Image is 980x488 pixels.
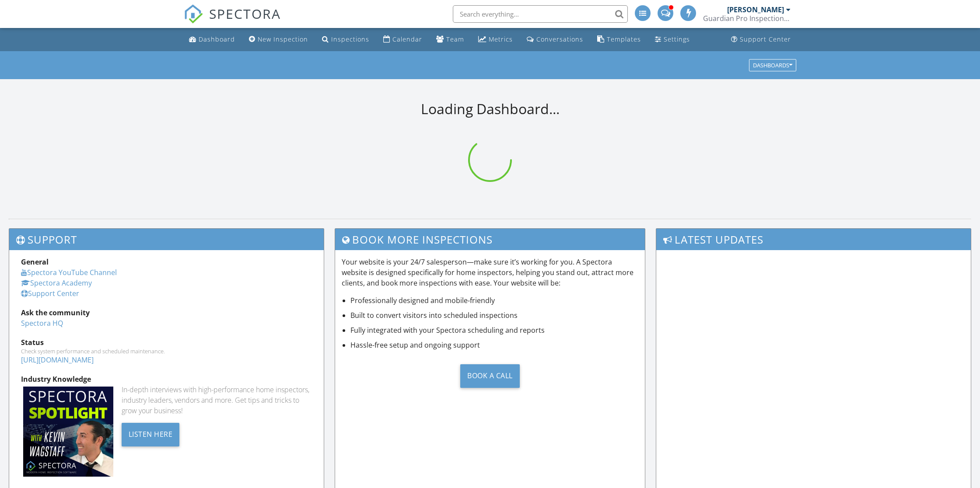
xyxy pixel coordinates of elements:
div: Dashboards [753,62,792,68]
div: Ask the community [21,307,312,318]
li: Fully integrated with your Spectora scheduling and reports [350,325,638,335]
a: Conversations [523,31,587,48]
h3: Book More Inspections [335,229,644,250]
a: Support Center [728,31,794,48]
div: Calendar [392,35,422,43]
li: Built to convert visitors into scheduled inspections [350,310,638,321]
a: Support Center [21,289,79,298]
a: Spectora Academy [21,278,92,288]
div: Templates [607,35,641,43]
a: Calendar [380,31,426,48]
div: Dashboard [199,35,235,43]
a: New Inspection [245,31,311,48]
div: Check system performance and scheduled maintenance. [21,348,312,355]
div: Metrics [489,35,513,43]
li: Professionally designed and mobile-friendly [350,295,638,306]
span: SPECTORA [209,4,281,23]
a: Spectora HQ [21,318,63,328]
a: Templates [594,31,644,48]
a: Settings [651,31,693,48]
a: Team [433,31,468,48]
div: New Inspection [258,35,308,43]
div: Settings [664,35,690,43]
a: [URL][DOMAIN_NAME] [21,355,94,365]
div: Listen Here [122,423,180,446]
div: Industry Knowledge [21,374,312,384]
strong: General [21,257,49,267]
div: Conversations [536,35,583,43]
button: Dashboards [749,59,796,71]
a: Listen Here [122,429,180,439]
div: Inspections [331,35,369,43]
div: Book a Call [460,364,520,388]
div: In-depth interviews with high-performance home inspectors, industry leaders, vendors and more. Ge... [122,384,312,416]
h3: Support [9,229,324,250]
div: Guardian Pro Inspections and Environmental Services [703,14,791,23]
a: Dashboard [185,31,238,48]
a: Book a Call [342,357,638,394]
input: Search everything... [453,5,628,23]
a: SPECTORA [184,12,281,30]
a: Spectora YouTube Channel [21,268,117,277]
img: The Best Home Inspection Software - Spectora [184,4,203,24]
p: Your website is your 24/7 salesperson—make sure it’s working for you. A Spectora website is desig... [342,257,638,288]
a: Metrics [475,31,516,48]
div: Status [21,337,312,348]
li: Hassle-free setup and ongoing support [350,340,638,350]
div: Team [446,35,464,43]
div: [PERSON_NAME] [727,5,784,14]
a: Inspections [318,31,373,48]
h3: Latest Updates [656,229,971,250]
img: Spectoraspolightmain [23,387,113,477]
div: Support Center [740,35,791,43]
